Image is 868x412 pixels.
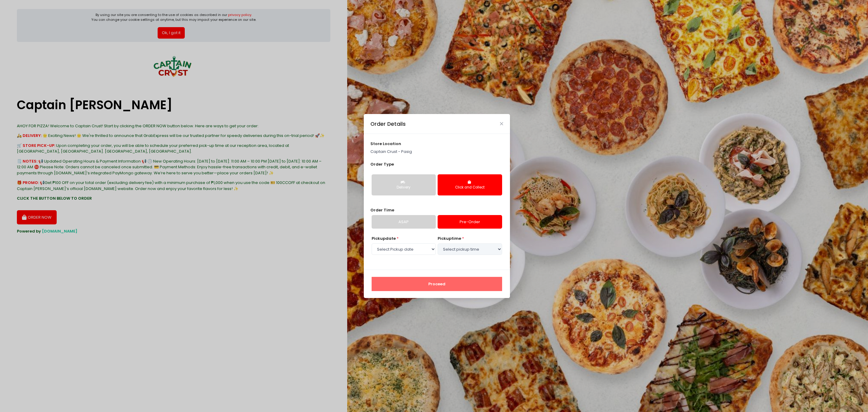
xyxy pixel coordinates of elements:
span: Pickup date [372,236,396,241]
p: Captain Crust - Pasig [370,149,503,155]
a: Pre-Order [438,215,502,229]
span: store location [370,141,401,147]
a: ASAP [372,215,436,229]
button: Close [500,122,503,125]
button: Delivery [372,174,436,195]
span: Order Time [370,207,394,213]
div: Order Details [370,120,406,128]
div: Click and Collect [442,185,498,190]
div: Delivery [376,185,432,190]
button: Click and Collect [438,174,502,195]
span: Order Type [370,161,394,167]
span: pickup time [438,236,461,241]
button: Proceed [372,277,502,291]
